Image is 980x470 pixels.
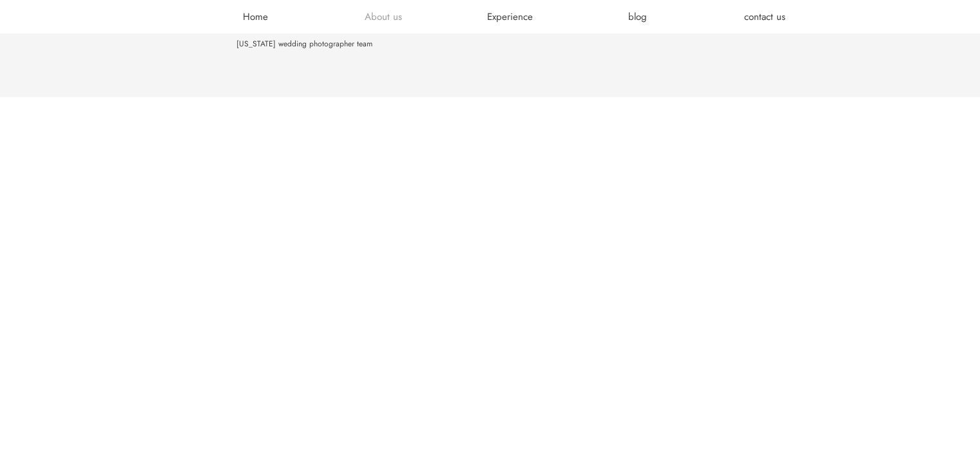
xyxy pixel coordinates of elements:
[726,10,803,23] a: contact us
[345,10,422,23] a: About us
[472,10,549,23] a: Experience
[187,39,423,52] h2: [US_STATE] wedding photographer team
[599,10,677,23] a: blog
[556,10,801,23] a: explore
[217,10,294,23] a: Home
